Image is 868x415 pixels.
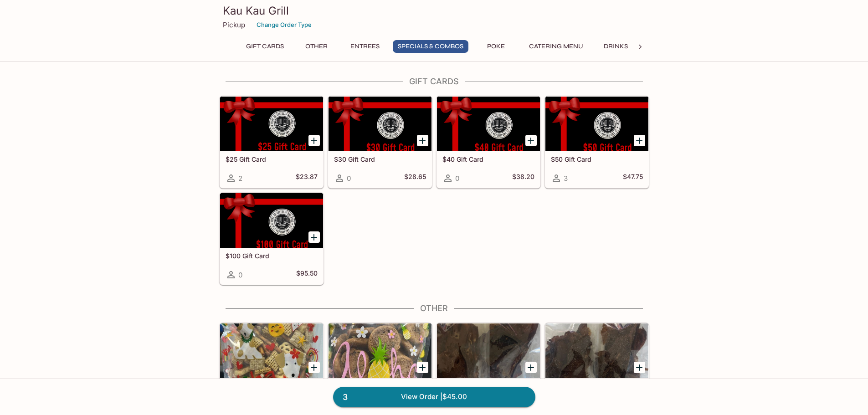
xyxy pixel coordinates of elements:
[596,40,637,53] button: Drinks
[226,252,318,260] h5: $100 Gift Card
[442,155,534,163] h5: $40 Gift Card
[634,135,645,146] button: Add $50 Gift Card
[525,135,537,146] button: Add $40 Gift Card
[417,362,428,373] button: Add Chocolate Chip Cookies
[223,4,646,18] h3: Kau Kau Grill
[220,193,324,285] a: $100 Gift Card0$95.50
[623,173,643,184] h5: $47.75
[551,155,643,163] h5: $50 Gift Card
[220,323,324,415] a: Chex Mix0$5.00
[252,18,316,32] button: Change Order Type
[417,135,428,146] button: Add $30 Gift Card
[333,387,535,407] a: 3View Order |$45.00
[344,40,385,53] button: Entrees
[329,323,431,378] div: Chocolate Chip Cookies
[219,77,649,87] h4: Gift Cards
[241,40,289,53] button: Gift Cards
[220,193,323,248] div: $100 Gift Card
[545,97,648,151] div: $50 Gift Card
[238,174,242,183] span: 2
[545,323,649,415] a: Crispy Pepper Beef Jerky0$18.00
[437,323,540,378] div: Crispy Teriyaki Beef Jerky
[223,20,245,29] p: Pickup
[404,173,426,184] h5: $28.65
[455,174,459,183] span: 0
[308,135,320,146] button: Add $25 Gift Card
[296,173,318,184] h5: $23.87
[437,97,540,151] div: $40 Gift Card
[238,271,242,279] span: 0
[393,40,468,53] button: Specials & Combos
[476,40,517,53] button: Poke
[334,155,426,163] h5: $30 Gift Card
[329,97,431,151] div: $30 Gift Card
[512,173,534,184] h5: $38.20
[564,174,568,183] span: 3
[296,269,318,280] h5: $95.50
[545,323,648,378] div: Crispy Pepper Beef Jerky
[337,391,353,404] span: 3
[219,303,649,313] h4: Other
[328,323,432,415] a: Chocolate Chip Cookies1$10.00
[524,40,588,53] button: Catering Menu
[296,40,337,53] button: Other
[220,96,324,188] a: $25 Gift Card2$23.87
[328,96,432,188] a: $30 Gift Card0$28.65
[347,174,351,183] span: 0
[545,96,649,188] a: $50 Gift Card3$47.75
[226,155,318,163] h5: $25 Gift Card
[220,323,323,378] div: Chex Mix
[634,362,645,373] button: Add Crispy Pepper Beef Jerky
[437,96,540,188] a: $40 Gift Card0$38.20
[308,231,320,243] button: Add $100 Gift Card
[437,323,540,415] a: Crispy Teriyaki Beef Jerky0$18.00
[525,362,537,373] button: Add Crispy Teriyaki Beef Jerky
[308,362,320,373] button: Add Chex Mix
[220,97,323,151] div: $25 Gift Card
